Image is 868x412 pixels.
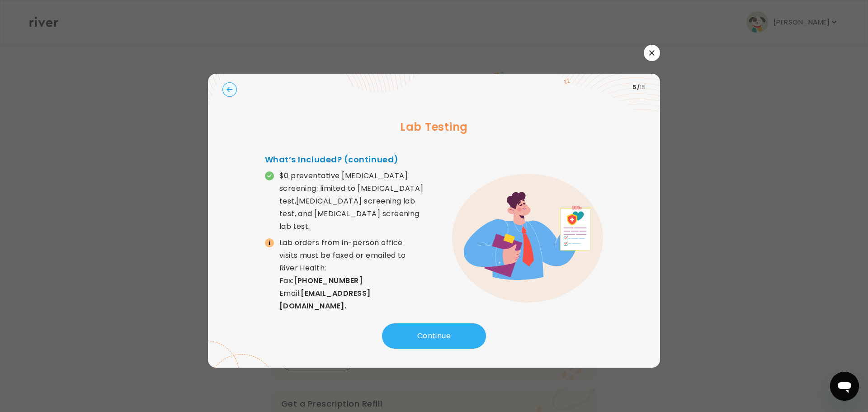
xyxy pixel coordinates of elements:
a: [EMAIL_ADDRESS][DOMAIN_NAME]. [279,288,371,311]
h3: Lab Testing [222,119,646,135]
h4: What’s Included? (continued) [265,153,434,166]
p: $0 preventative [MEDICAL_DATA] screening: limited to [MEDICAL_DATA] test,[MEDICAL_DATA] screening... [279,170,434,233]
button: Continue [382,323,486,349]
iframe: Button to launch messaging window [830,372,859,401]
a: [PHONE_NUMBER] [294,275,363,286]
img: error graphic [452,174,603,303]
p: Lab orders from in-person office visits must be faxed or emailed to River Health: Fax: Email: [279,237,434,313]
